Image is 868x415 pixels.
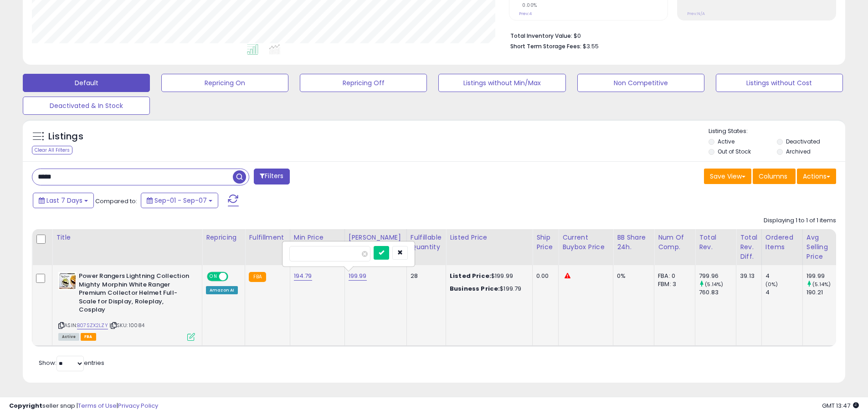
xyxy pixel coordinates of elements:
button: Listings without Cost [716,74,843,92]
div: Min Price [294,233,341,242]
span: $3.55 [583,42,599,51]
div: Total Rev. [699,233,732,252]
div: Displaying 1 to 1 of 1 items [764,216,836,225]
p: Listing States: [709,127,845,136]
span: OFF [227,273,241,281]
div: 190.21 [806,288,843,297]
button: Columns [753,169,796,184]
span: 2025-09-15 13:47 GMT [822,401,859,410]
div: ASIN: [58,272,195,339]
div: 4 [765,272,802,280]
div: FBA: 0 [658,272,688,280]
div: 39.13 [740,272,755,280]
span: Show: entries [39,359,104,367]
div: 0% [617,272,647,280]
b: Power Rangers Lightning Collection Mighty Morphin White Ranger Premium Collector Helmet Full-Scal... [79,272,190,317]
div: Listed Price [450,233,529,242]
div: 4 [765,288,802,297]
div: 799.96 [699,272,736,280]
div: BB Share 24h. [617,233,650,252]
label: Active [718,138,734,145]
span: Compared to: [95,197,137,205]
div: seller snap | | [9,402,158,410]
div: Num of Comp. [658,233,691,252]
button: Last 7 Days [33,193,94,208]
span: | SKU: 10084 [109,322,144,329]
b: Short Term Storage Fees: [510,42,581,50]
button: Repricing Off [300,74,427,92]
span: Sep-01 - Sep-07 [154,196,207,205]
small: (0%) [765,281,778,288]
div: Repricing [206,233,241,242]
div: $199.79 [450,285,525,293]
strong: Copyright [9,401,42,410]
div: $199.99 [450,272,525,280]
small: FBA [249,272,266,282]
button: Non Competitive [577,74,704,92]
button: Deactivated & In Stock [23,97,150,115]
button: Save View [704,169,751,184]
div: Current Buybox Price [562,233,609,252]
div: Total Rev. Diff. [740,233,758,261]
a: 194.79 [294,272,312,281]
a: Terms of Use [78,401,117,410]
b: Total Inventory Value: [510,32,572,40]
button: Sep-01 - Sep-07 [141,193,218,208]
div: FBM: 3 [658,280,688,288]
small: Prev: N/A [687,11,705,16]
a: Privacy Policy [118,401,158,410]
div: Ship Price [536,233,555,252]
h5: Listings [48,130,83,143]
small: 0.00% [519,2,537,9]
span: FBA [81,333,96,341]
b: Business Price: [450,284,500,293]
div: Clear All Filters [32,146,72,154]
button: Repricing On [161,74,288,92]
button: Actions [797,169,836,184]
span: Columns [759,172,787,181]
div: Avg Selling Price [806,233,840,261]
a: 199.99 [349,272,367,281]
button: Default [23,74,150,92]
button: Filters [254,169,289,184]
div: 0.00 [536,272,551,280]
span: ON [208,273,219,281]
li: $0 [510,30,829,41]
div: [PERSON_NAME] [349,233,403,242]
div: 760.83 [699,288,736,297]
div: Title [56,233,198,242]
button: Listings without Min/Max [438,74,565,92]
label: Deactivated [786,138,820,145]
div: Fulfillable Quantity [411,233,442,252]
small: Prev: 4 [519,11,532,16]
label: Archived [786,148,811,155]
span: All listings currently available for purchase on Amazon [58,333,79,341]
div: Ordered Items [765,233,799,252]
div: 28 [411,272,439,280]
small: (5.14%) [812,281,831,288]
div: Fulfillment [249,233,286,242]
span: Last 7 Days [46,196,82,205]
small: (5.14%) [705,281,723,288]
img: 51P2RvJqYRL._SL40_.jpg [58,272,77,290]
b: Listed Price: [450,272,491,280]
a: B07SZX2LZY [77,322,108,329]
label: Out of Stock [718,148,751,155]
div: 199.99 [806,272,843,280]
div: Amazon AI [206,286,238,294]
